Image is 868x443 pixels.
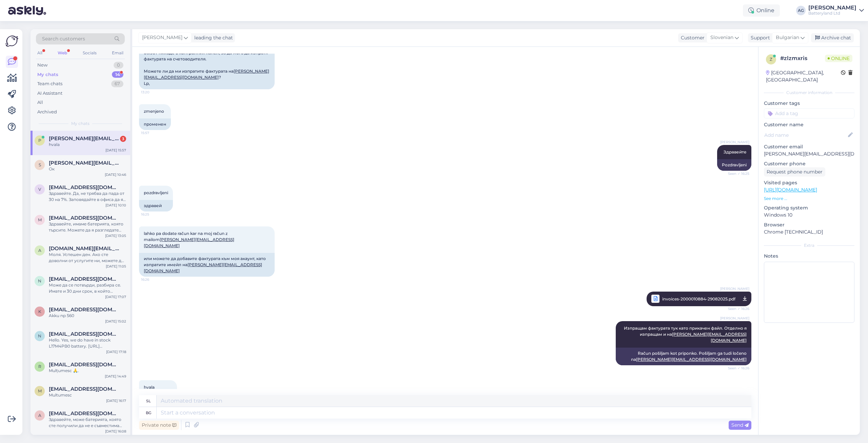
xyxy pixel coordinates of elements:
[111,49,125,57] div: Email
[105,233,126,238] div: [DATE] 13:05
[139,118,171,130] div: променен
[42,35,85,42] span: Search customers
[105,294,126,299] div: [DATE] 17:07
[192,34,233,41] div: leading the chat
[141,130,166,135] span: 15:57
[49,166,126,172] div: Ок
[139,421,179,430] div: Private note
[724,304,749,313] span: Seen ✓ 16:26
[662,295,735,303] span: invoices-2000010884-29082025.pdf
[796,6,806,15] div: AG
[36,49,44,57] div: All
[766,69,841,84] div: [GEOGRAPHIC_DATA], [GEOGRAPHIC_DATA]
[764,90,854,96] div: Customer information
[49,417,126,429] div: Здравейте, може батерията, която сте получили да не е съвместима или повредена. Може ли повече ин...
[748,34,770,41] div: Support
[49,190,126,203] div: Здравейте. Да, не трябва да пада от 30 на 7%. Заповядайте в офиса да я сменим.
[49,331,119,337] span: nr.hamer@yahoo.com
[144,237,234,248] a: [PERSON_NAME][EMAIL_ADDRESS][DOMAIN_NAME]
[38,217,42,222] span: m
[724,149,747,154] span: Здравейте
[114,62,123,69] div: 0
[81,49,98,57] div: Socials
[49,245,119,252] span: aynur.nevruzi.london@gmail.com
[764,211,854,219] p: Windows 10
[106,349,126,354] div: [DATE] 17:18
[49,160,119,166] span: Stefanangelov@gbg.bg
[672,332,747,343] a: [PERSON_NAME][EMAIL_ADDRESS][DOMAIN_NAME]
[144,262,262,273] a: [PERSON_NAME][EMAIL_ADDRESS][DOMAIN_NAME]
[764,179,854,186] p: Visited pages
[105,319,126,324] div: [DATE] 15:02
[764,228,854,236] p: Chrome [TECHNICAL_ID]
[49,313,126,319] div: Akku np 560
[141,277,166,282] span: 16:26
[144,231,234,248] span: lahko pa dodate račun kar na moj račun z mailom
[720,316,749,321] span: [PERSON_NAME]
[49,368,126,374] div: Mulțumesc 🙏.
[38,413,41,418] span: a
[49,184,119,190] span: vwvalko@abv.bg
[112,71,123,78] div: 14
[764,253,854,260] p: Notes
[678,34,705,41] div: Customer
[49,282,126,294] div: Може да се потвърди, разбира се. Имате и 30 дни срок, в който можете да върнете батерията, яко не...
[105,172,126,177] div: [DATE] 10:46
[720,286,749,291] span: [PERSON_NAME]
[105,429,126,434] div: [DATE] 16:08
[105,203,126,208] div: [DATE] 10:10
[38,278,41,283] span: n
[720,140,749,145] span: [PERSON_NAME]
[764,160,854,167] p: Customer phone
[764,131,847,139] input: Add name
[105,148,126,153] div: [DATE] 15:57
[38,388,42,393] span: m
[808,5,856,11] div: [PERSON_NAME]
[39,162,41,167] span: S
[780,54,825,62] div: # zlzmxris
[38,333,41,338] span: n
[49,252,126,264] div: Моля. Успешен ден. Ако сте доволни от услугите ни, можете да ни оставите оценка в Google на този ...
[808,5,864,16] a: [PERSON_NAME]Batteryland Ltd
[49,362,119,368] span: radulescupetre222@gmail.com
[49,410,119,417] span: anderlic.m@gmail.com
[37,62,47,69] div: New
[717,159,751,171] div: Pozdravljeni
[49,221,126,233] div: Здравейте, имаме батерията, която търсите. Можете да я разгледате тук: [URL][DOMAIN_NAME]
[38,138,41,143] span: p
[764,204,854,211] p: Operating system
[776,34,799,41] span: Bulgarian
[764,196,854,202] p: See more ...
[38,309,41,314] span: k
[106,398,126,403] div: [DATE] 16:17
[49,215,119,221] span: minchevagro@gmail.com
[49,386,119,392] span: moldopaul72@gmail.com
[71,121,90,127] span: My chats
[710,34,733,41] span: Slovenian
[141,90,166,95] span: 13:20
[743,4,780,17] div: Online
[636,357,747,362] a: [PERSON_NAME][EMAIL_ADDRESS][DOMAIN_NAME]
[37,99,43,106] div: All
[37,90,62,97] div: AI Assistant
[764,121,854,128] p: Customer name
[139,35,275,89] div: Здравейте, Поръчах батерия за Asus c302c, но не виждам поръчка 061907 никъде в контролния панел, ...
[724,366,749,371] span: Seen ✓ 16:26
[764,167,825,177] div: Request phone number
[38,364,41,369] span: r
[724,171,749,176] span: Seen ✓ 16:25
[146,407,151,419] div: bg
[770,57,772,62] span: z
[37,80,62,87] div: Team chats
[49,392,126,398] div: Multumesc
[49,135,119,142] span: peter.peterlin@amaroo.si
[37,71,58,78] div: My chats
[764,108,854,118] input: Add a tag
[146,395,151,407] div: sl
[764,150,854,158] p: [PERSON_NAME][EMAIL_ADDRESS][DOMAIN_NAME]
[141,212,166,217] span: 16:25
[144,109,164,114] span: zmenjeno
[144,385,155,390] span: hvala
[764,187,817,193] a: [URL][DOMAIN_NAME]
[139,253,275,277] div: или можете да добавите фактурата към моя акаунт, като изпратите имейл на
